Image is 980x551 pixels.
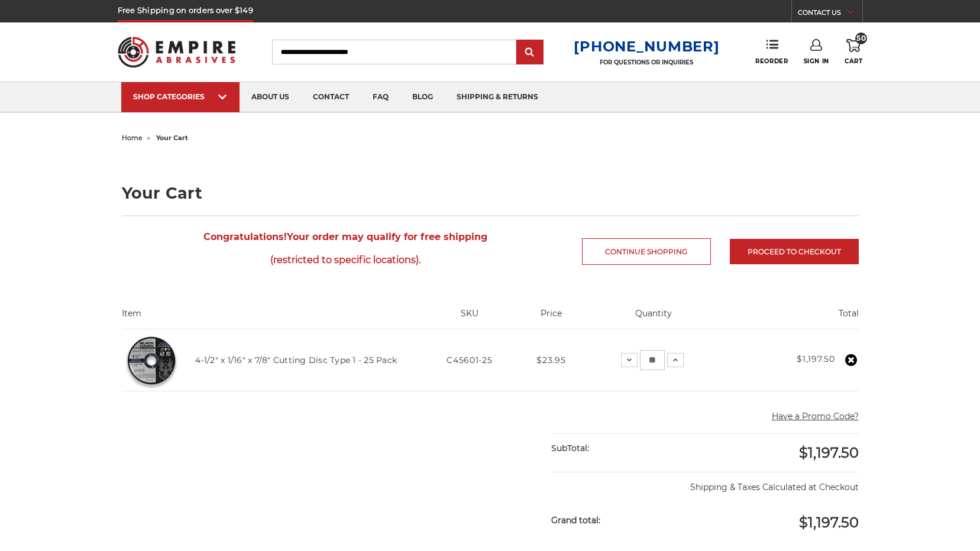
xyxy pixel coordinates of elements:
[582,238,711,265] a: Continue Shopping
[755,57,788,65] span: Reorder
[301,82,361,112] a: contact
[551,515,600,526] strong: Grand total:
[799,514,859,531] span: $1,197.50
[361,82,400,112] a: faq
[195,355,397,365] a: 4-1/2" x 1/16" x 7/8" Cutting Disc Type 1 - 25 Pack
[772,410,859,423] button: Have a Promo Code?
[122,330,181,390] img: 4-1/2" x 1/16" x 7/8" Cutting Disc Type 1 - 25 Pack
[240,82,301,112] a: about us
[845,39,862,65] a: 50 Cart
[519,307,583,329] th: Price
[445,82,550,112] a: shipping & returns
[156,134,188,142] span: your cart
[724,307,859,329] th: Total
[551,434,705,463] div: SubTotal:
[122,134,143,142] a: home
[755,39,788,64] a: Reorder
[536,355,565,365] span: $23.95
[122,307,420,329] th: Item
[574,38,719,55] a: [PHONE_NUMBER]
[640,350,665,370] input: 4-1/2" x 1/16" x 7/8" Cutting Disc Type 1 - 25 Pack Quantity:
[574,59,719,66] p: FOR QUESTIONS OR INQUIRIES
[799,444,859,461] span: $1,197.50
[122,225,570,271] span: Your order may qualify for free shipping
[845,57,862,65] span: Cart
[133,92,228,101] div: SHOP CATEGORIES
[118,29,236,75] img: Empire Abrasives
[419,307,519,329] th: SKU
[447,355,492,365] span: C45601-25
[122,185,859,201] h1: Your Cart
[203,231,287,242] strong: Congratulations!
[798,6,862,22] a: CONTACT US
[855,33,867,44] span: 50
[122,248,570,271] span: (restricted to specific locations).
[518,41,542,64] input: Submit
[797,354,835,364] strong: $1,197.50
[400,82,445,112] a: blog
[551,472,858,494] p: Shipping & Taxes Calculated at Checkout
[804,57,829,65] span: Sign In
[583,307,724,329] th: Quantity
[730,239,859,264] a: Proceed to checkout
